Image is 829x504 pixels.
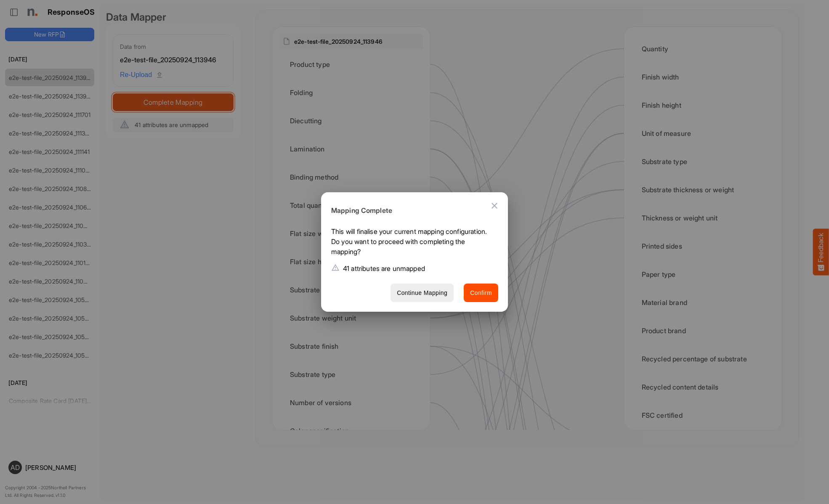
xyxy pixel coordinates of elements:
[331,205,492,216] h6: Mapping Complete
[331,226,492,260] p: This will finalise your current mapping configuration. Do you want to proceed with completing the...
[343,263,425,273] p: 41 attributes are unmapped
[391,284,454,302] button: Continue Mapping
[397,288,447,298] span: Continue Mapping
[484,196,505,216] button: Close dialog
[464,284,498,302] button: Confirm
[470,288,492,298] span: Confirm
